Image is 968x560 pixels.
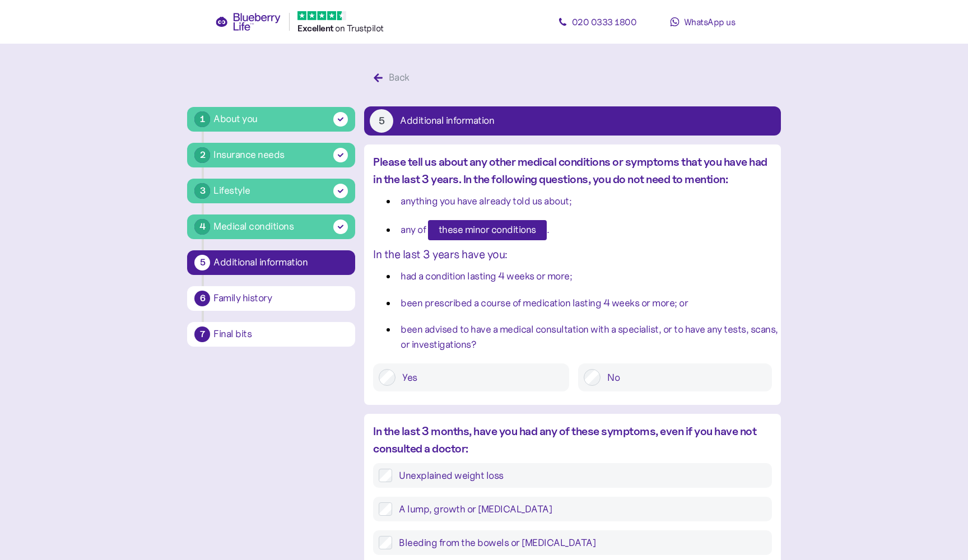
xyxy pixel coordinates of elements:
[401,220,549,240] div: any of .
[187,107,355,132] button: 1About you
[297,23,335,34] span: Excellent ️
[187,250,355,275] button: 5Additional information
[194,291,210,306] div: 6
[213,293,348,304] div: Family history
[428,220,547,240] button: these minor conditions
[684,16,736,27] span: WhatsApp us
[370,109,393,133] div: 5
[439,221,536,240] span: these minor conditions
[373,246,771,263] div: In the last 3 years have you:
[187,179,355,203] button: 3Lifestyle
[392,502,766,516] label: A lump, growth or [MEDICAL_DATA]
[395,369,564,386] label: Yes
[572,16,637,27] span: 020 0333 1800
[213,329,348,339] div: Final bits
[401,194,571,209] div: anything you have already told us about;
[401,322,785,353] div: been advised to have a medical consultation with a specialist, or to have any tests, scans, or in...
[194,183,210,199] div: 3
[213,147,285,162] div: Insurance needs
[400,116,494,126] div: Additional information
[187,286,355,311] button: 6Family history
[213,183,250,198] div: Lifestyle
[213,219,294,234] div: Medical conditions
[194,255,210,270] div: 5
[392,536,766,549] label: Bleeding from the bowels or [MEDICAL_DATA]
[389,70,409,85] div: Back
[213,111,258,127] div: About you
[187,143,355,167] button: 2Insurance needs
[364,66,422,90] button: Back
[364,106,780,136] button: 5Additional information
[335,22,384,34] span: on Trustpilot
[187,214,355,239] button: 4Medical conditions
[401,296,688,311] div: been prescribed a course of medication lasting 4 weeks or more; or
[652,11,753,33] a: WhatsApp us
[401,269,572,284] div: had a condition lasting 4 weeks or more;
[194,111,210,127] div: 1
[601,369,766,386] label: No
[547,11,648,33] a: 020 0333 1800
[194,219,210,235] div: 4
[213,258,348,268] div: Additional information
[373,153,771,188] div: Please tell us about any other medical conditions or symptoms that you have had in the last 3 yea...
[187,322,355,347] button: 7Final bits
[194,326,210,342] div: 7
[373,423,771,458] div: In the last 3 months, have you had any of these symptoms, even if you have not consulted a doctor:
[392,469,766,482] label: Unexplained weight loss
[194,147,210,163] div: 2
